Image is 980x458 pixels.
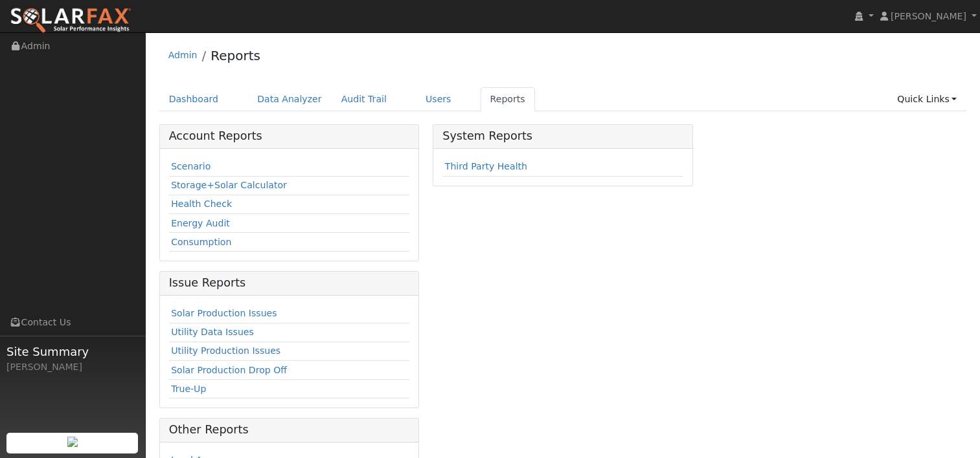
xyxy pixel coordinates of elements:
a: Utility Data Issues [171,327,254,337]
img: retrieve [67,437,78,447]
h5: Other Reports [169,423,409,437]
a: Quick Links [887,87,966,111]
a: Data Analyzer [247,87,332,111]
a: Scenario [171,161,211,171]
h5: Issue Reports [169,276,409,290]
img: SolarFax [10,7,131,34]
span: [PERSON_NAME] [891,11,966,21]
a: Reports [211,48,260,63]
a: Dashboard [159,87,229,111]
span: Site Summary [6,343,139,360]
a: Health Check [171,199,232,209]
a: Solar Production Issues [171,308,277,318]
a: Third Party Health [445,161,527,171]
a: Users [416,87,461,111]
a: Consumption [171,237,231,247]
a: Storage+Solar Calculator [171,180,287,190]
a: Audit Trail [332,87,396,111]
a: Energy Audit [171,218,230,228]
h5: System Reports [442,129,683,143]
a: Utility Production Issues [171,345,280,356]
a: True-Up [171,384,206,394]
a: Reports [481,87,535,111]
h5: Account Reports [169,129,409,143]
div: [PERSON_NAME] [6,360,139,374]
a: Solar Production Drop Off [171,365,287,375]
a: Admin [168,50,198,60]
